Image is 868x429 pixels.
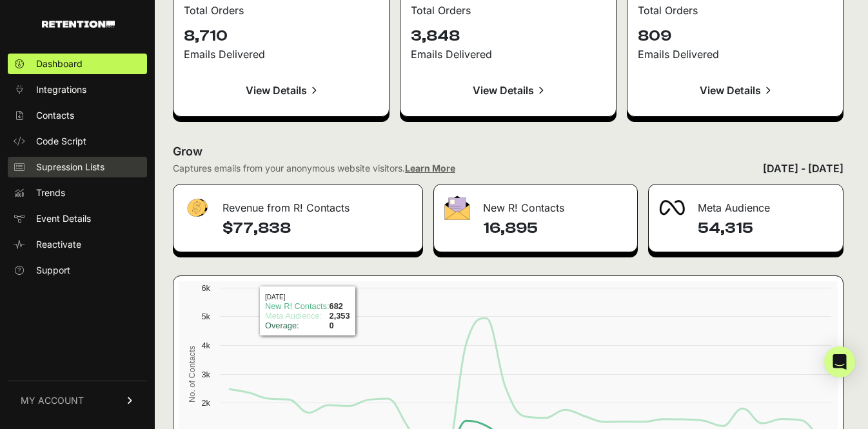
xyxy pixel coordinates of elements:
[405,163,455,174] a: Learn More
[36,186,65,199] span: Trends
[36,83,86,96] span: Integrations
[184,3,379,18] div: Total Orders
[173,185,422,223] div: Revenue from R! Contacts
[8,183,147,203] a: Trends
[638,3,833,18] div: Total Orders
[42,21,115,28] img: Retention.com
[184,46,379,62] div: Emails Delivered
[638,26,833,46] p: 809
[36,57,83,70] span: Dashboard
[36,161,104,174] span: Supression Lists
[187,346,197,403] text: No. of Contacts
[411,3,606,18] div: Total Orders
[8,131,147,152] a: Code Script
[824,346,855,377] div: Open Intercom Messenger
[8,260,147,281] a: Support
[8,208,147,229] a: Event Details
[8,105,147,126] a: Contacts
[184,75,379,106] a: View Details
[411,26,606,46] p: 3,848
[763,161,843,176] div: [DATE] - [DATE]
[201,370,210,379] text: 3k
[173,143,843,161] h2: Grow
[8,54,147,74] a: Dashboard
[21,394,84,407] span: MY ACCOUNT
[8,234,147,255] a: Reactivate
[649,185,843,223] div: Meta Audience
[8,157,147,177] a: Supression Lists
[36,212,91,225] span: Event Details
[36,238,81,251] span: Reactivate
[638,46,833,62] div: Emails Delivered
[411,46,606,62] div: Emails Delivered
[36,109,74,122] span: Contacts
[638,75,833,106] a: View Details
[173,162,455,175] div: Captures emails from your anonymous website visitors.
[444,195,470,220] img: fa-envelope-19ae18322b30453b285274b1b8af3d052b27d846a4fbe8435d1a52b978f639a2.png
[659,200,685,215] img: fa-meta-2f981b61bb99beabf952f7030308934f19ce035c18b003e963880cc3fabeebb7.png
[8,79,147,100] a: Integrations
[483,218,627,239] h4: 16,895
[201,312,210,321] text: 5k
[201,398,210,408] text: 2k
[8,381,147,420] a: MY ACCOUNT
[184,195,210,221] img: fa-dollar-13500eef13a19c4ab2b9ed9ad552e47b0d9fc28b02b83b90ba0e00f96d6372e9.png
[698,218,833,239] h4: 54,315
[222,218,412,239] h4: $77,838
[434,185,637,223] div: New R! Contacts
[36,264,70,277] span: Support
[411,75,606,106] a: View Details
[201,283,210,293] text: 6k
[36,135,86,148] span: Code Script
[184,26,379,46] p: 8,710
[201,341,210,350] text: 4k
